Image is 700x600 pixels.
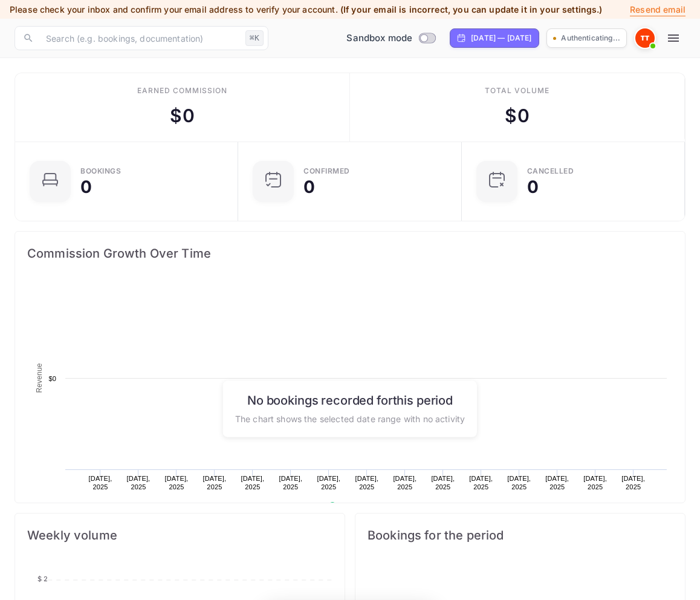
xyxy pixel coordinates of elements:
[241,475,265,491] text: [DATE], 2025
[27,526,332,545] span: Weekly volume
[27,244,673,263] span: Commission Growth Over Time
[235,393,465,407] h6: No bookings recorded for this period
[89,475,112,491] text: [DATE], 2025
[505,102,529,129] div: $ 0
[583,475,607,491] text: [DATE], 2025
[303,178,315,195] div: 0
[317,475,340,491] text: [DATE], 2025
[485,85,549,96] div: Total volume
[245,30,264,46] div: ⌘K
[545,475,569,491] text: [DATE], 2025
[393,475,416,491] text: [DATE], 2025
[346,31,412,45] span: Sandbox mode
[127,475,151,491] text: [DATE], 2025
[527,178,539,195] div: 0
[450,28,539,48] div: Click to change the date range period
[340,4,603,15] span: (If your email is incorrect, you can update it in your settings.)
[368,526,673,545] span: Bookings for the period
[469,475,493,491] text: [DATE], 2025
[80,168,121,175] div: Bookings
[635,28,655,48] img: test teeest333
[507,475,531,491] text: [DATE], 2025
[340,502,371,510] text: Revenue
[561,33,620,44] p: Authenticating...
[527,168,574,175] div: CANCELLED
[137,85,227,96] div: Earned commission
[279,475,302,491] text: [DATE], 2025
[630,3,685,16] p: Resend email
[303,168,350,175] div: Confirmed
[37,575,48,583] tspan: $ 2
[621,475,645,491] text: [DATE], 2025
[80,178,92,195] div: 0
[10,4,338,15] span: Please check your inbox and confirm your email address to verify your account.
[471,33,531,44] div: [DATE] — [DATE]
[35,363,44,393] text: Revenue
[431,475,455,491] text: [DATE], 2025
[342,31,440,45] div: Switch to Production mode
[39,26,241,50] input: Search (e.g. bookings, documentation)
[355,475,378,491] text: [DATE], 2025
[48,375,56,382] text: $0
[165,475,189,491] text: [DATE], 2025
[203,475,227,491] text: [DATE], 2025
[235,412,465,425] p: The chart shows the selected date range with no activity
[170,102,194,129] div: $ 0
